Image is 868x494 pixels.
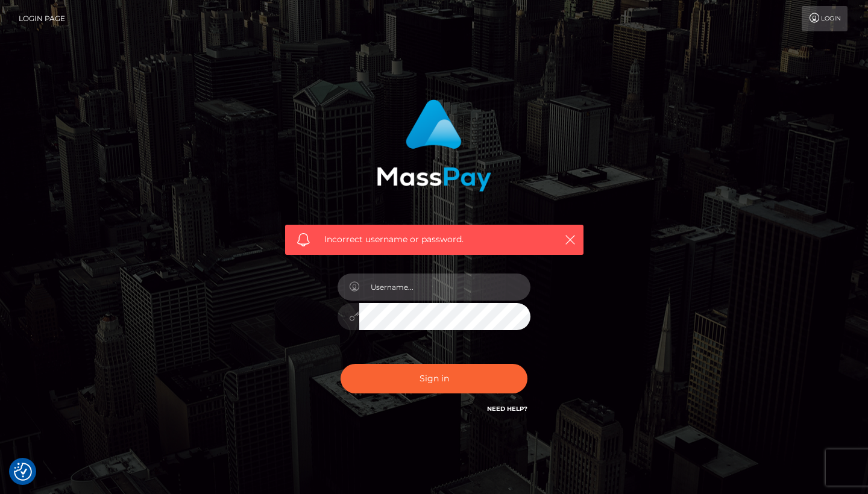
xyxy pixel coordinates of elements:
[487,405,527,413] a: Need Help?
[377,99,491,192] img: MassPay Login
[359,274,530,301] input: Username...
[19,6,65,31] a: Login Page
[802,6,848,31] a: Login
[324,233,544,246] span: Incorrect username or password.
[14,463,32,481] img: Revisit consent button
[341,364,527,393] button: Sign in
[14,463,32,481] button: Consent Preferences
